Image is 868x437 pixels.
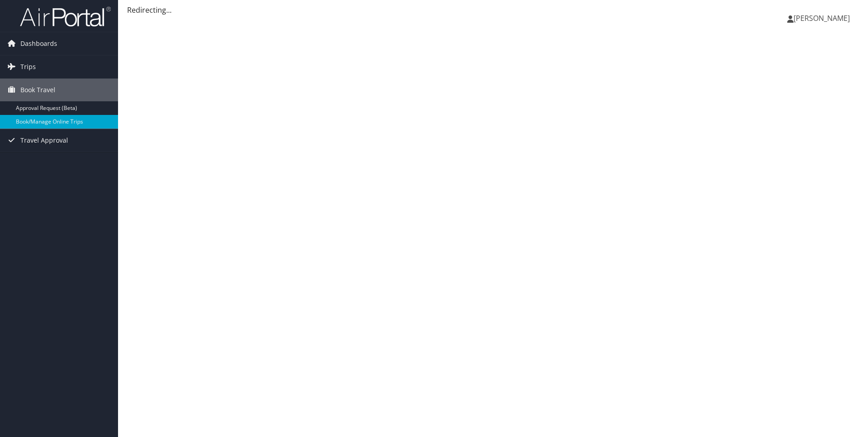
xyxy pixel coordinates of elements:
[20,32,57,55] span: Dashboards
[20,55,36,78] span: Trips
[20,129,68,152] span: Travel Approval
[20,79,55,101] span: Book Travel
[20,6,111,27] img: airportal-logo.png
[794,13,850,23] span: [PERSON_NAME]
[127,5,859,15] div: Redirecting...
[787,5,859,32] a: [PERSON_NAME]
